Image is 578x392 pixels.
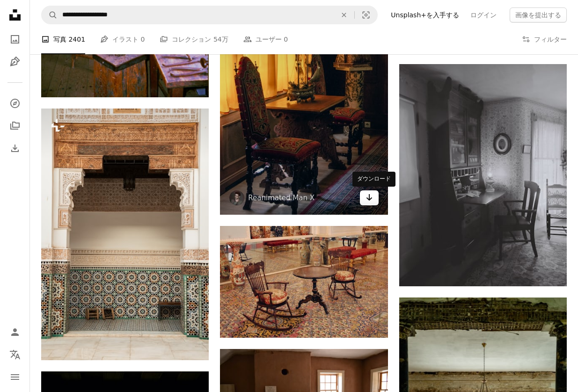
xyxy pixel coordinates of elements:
img: 敷物の上に座っている椅子 [220,226,388,338]
a: Unsplash+を入手する [385,7,465,22]
a: リビングルームの白黒写真 [399,171,567,179]
button: ビジュアル検索 [355,6,377,24]
img: タイル張りの壁とベンチのある部屋 [41,109,209,360]
button: 言語 [6,345,24,364]
a: ユーザー 0 [243,24,288,54]
a: 探す [6,94,24,113]
button: 画像を提出する [510,7,567,22]
span: 54万 [213,34,228,44]
a: コレクション 54万 [160,24,228,54]
button: 全てクリア [334,6,354,24]
a: タイル張りの壁とベンチのある部屋 [41,230,209,238]
a: ダウンロード [360,190,379,205]
a: コレクション [6,116,24,135]
a: 写真 [6,30,24,49]
a: 敷物の上に座っている椅子 [220,277,388,286]
a: ログイン [465,7,502,22]
button: フィルター [522,24,567,54]
img: リビングルームの白黒写真 [399,64,567,287]
button: Unsplashで検索する [42,6,58,24]
a: ホーム — Unsplash [6,6,24,26]
a: イラスト 0 [100,24,145,54]
a: テーブルと椅子2脚のある部屋 [220,84,388,93]
span: 0 [141,34,145,44]
a: ログイン / 登録する [6,323,24,341]
div: ダウンロード [352,172,395,187]
form: サイト内でビジュアルを探す [41,6,378,24]
img: Reanimated Man Xのプロフィールを見る [229,190,244,205]
button: メニュー [6,368,24,386]
a: Reanimated Man X [248,193,315,203]
a: イラスト [6,52,24,71]
a: ダウンロード履歴 [6,139,24,158]
span: 0 [284,34,288,44]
